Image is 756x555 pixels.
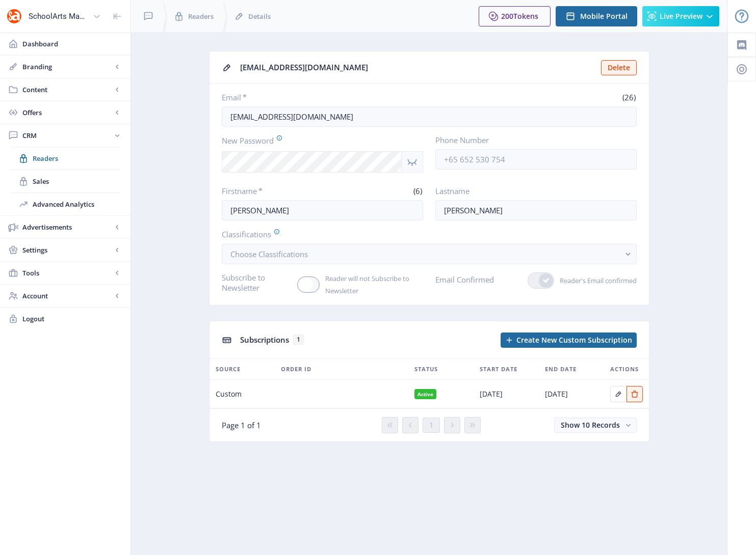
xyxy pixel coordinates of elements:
[22,245,112,255] span: Settings
[281,363,311,375] span: Order ID
[22,268,112,278] span: Tools
[435,200,637,220] input: Enter reader’s lastname
[494,332,637,348] a: New page
[22,222,112,232] span: Advertisements
[554,418,637,433] button: Show 10 Records
[222,272,290,293] label: Subscribe to Newsletter
[556,6,637,26] button: Mobile Portal
[22,314,122,324] span: Logout
[222,244,637,264] button: Choose Classifications
[222,135,415,146] label: New Password
[412,186,423,196] span: (6)
[33,199,120,209] span: Advanced Analytics
[435,272,494,287] label: Email Confirmed
[429,421,433,429] span: 1
[22,130,112,141] span: CRM
[22,62,112,72] span: Branding
[610,388,627,398] a: Edit page
[545,388,568,400] span: [DATE]
[10,170,120,192] a: Sales
[513,11,538,21] span: Tokens
[414,389,437,399] nb-badge: Active
[222,186,319,196] label: Firstname
[480,388,503,400] span: [DATE]
[209,321,649,442] app-collection-view: Subscriptions
[479,6,551,26] button: 200Tokens
[435,135,629,145] label: Phone Number
[29,5,89,27] div: SchoolArts Magazine
[10,147,120,170] a: Readers
[601,60,637,75] button: Delete
[501,332,637,348] button: Create New Custom Subscription
[402,151,423,173] nb-icon: Show password
[216,363,241,375] span: Source
[580,12,628,20] span: Mobile Portal
[230,249,308,259] span: Choose Classifications
[222,420,261,430] span: Page 1 of 1
[293,335,304,345] span: 1
[621,92,637,102] span: (26)
[561,420,620,430] span: Show 10 Records
[554,274,637,287] span: Reader's Email confirmed
[423,418,440,433] button: 1
[222,229,629,240] label: Classifications
[10,193,120,215] a: Advanced Analytics
[642,6,719,26] button: Live Preview
[240,335,289,345] span: Subscriptions
[22,39,122,49] span: Dashboard
[414,363,438,375] span: Status
[516,336,632,344] span: Create New Custom Subscription
[480,363,517,375] span: Start Date
[627,388,643,398] a: Edit page
[320,272,423,297] span: Reader will not Subscribe to Newsletter
[22,291,112,301] span: Account
[22,107,112,118] span: Offers
[33,153,120,163] span: Readers
[22,85,112,95] span: Content
[222,200,423,220] input: Enter reader’s firstname
[435,149,637,170] input: +65 652 530 754
[188,11,214,21] span: Readers
[6,8,22,24] img: properties.app_icon.png
[216,388,242,400] span: Custom
[248,11,271,21] span: Details
[545,363,577,375] span: End Date
[610,363,639,375] span: Actions
[222,106,637,127] input: Enter reader’s email
[435,186,629,196] label: Lastname
[660,12,702,20] span: Live Preview
[33,176,120,186] span: Sales
[222,92,425,102] label: Email
[240,60,595,75] div: [EMAIL_ADDRESS][DOMAIN_NAME]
